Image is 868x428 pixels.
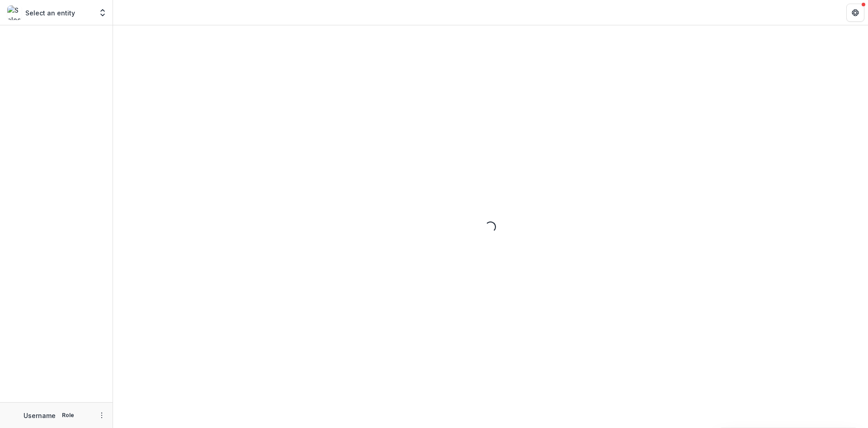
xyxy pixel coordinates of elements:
button: Get Help [846,4,864,22]
p: Role [59,411,77,419]
img: Select an entity [7,5,22,20]
button: Open entity switcher [96,4,109,22]
p: Username [24,411,56,420]
button: More [96,410,107,421]
p: Select an entity [25,8,75,18]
